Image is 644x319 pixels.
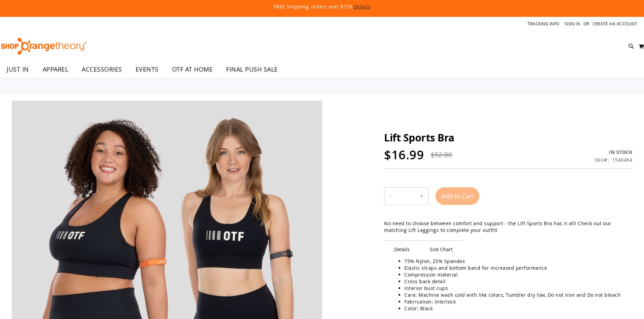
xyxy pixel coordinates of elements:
li: Elastic straps and bottom band for increased performance [404,265,625,271]
a: Sign In [565,21,580,27]
span: FINAL PUSH SALE [226,62,278,77]
li: 75% Nylon, 25% Spandex [404,258,625,265]
strong: SKU [595,157,609,163]
div: No need to choose between comfort and support - the Lift Sports Bra has it all! Check out our mat... [384,220,632,234]
div: Availability [595,149,633,156]
input: Product quantity [397,188,415,204]
a: Tracking Info [527,21,559,27]
a: OTF AT HOME [165,62,220,77]
span: Size Chart [420,240,463,258]
li: Color: Black [404,305,625,312]
span: EVENTS [136,62,159,77]
li: Fabrication: Interlock [404,298,625,305]
li: Interior bust cups [404,285,625,292]
span: JUST IN [7,62,29,77]
button: Increase product quantity [415,188,428,205]
a: EVENTS [129,62,165,77]
span: Lift Sports Bra [384,131,454,144]
div: 1540464 [612,157,633,163]
span: OTF AT HOME [172,62,213,77]
span: ACCESSORIES [82,62,122,77]
a: Details [354,3,371,10]
span: APPAREL [43,62,69,77]
a: APPAREL [36,62,75,77]
span: $52.00 [431,150,452,159]
li: Care: Machine wash cold with like colors, Tumbler dry low, Do not iron and Do not bleach [404,292,625,298]
button: Decrease product quantity [384,188,397,205]
span: Details [384,240,420,258]
li: Compression material [404,271,625,278]
li: Cross back detail [404,278,625,285]
div: In stock [595,149,633,156]
a: Create an Account [593,21,638,27]
span: $16.99 [384,147,424,163]
a: ACCESSORIES [75,62,129,77]
a: FINAL PUSH SALE [219,62,285,77]
p: FREE Shipping, orders over $150. [119,3,525,10]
